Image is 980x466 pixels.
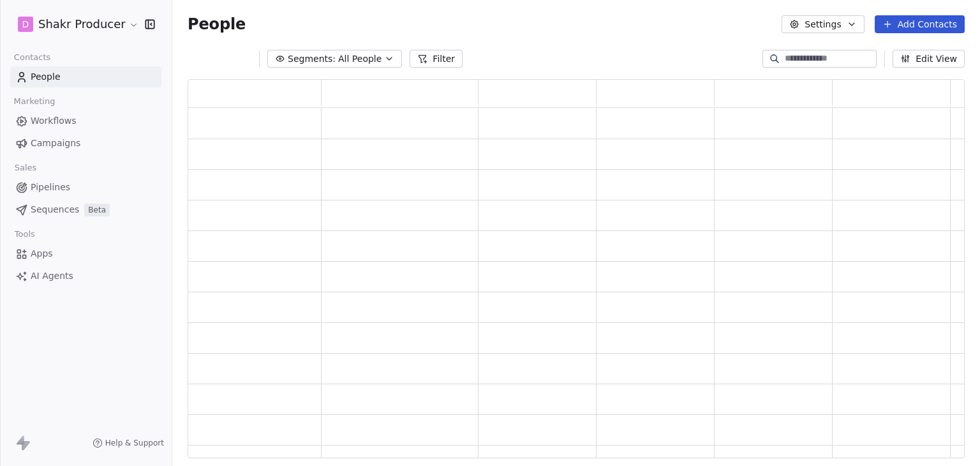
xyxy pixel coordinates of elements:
[31,181,70,194] span: Pipelines
[782,15,864,33] button: Settings
[31,70,61,84] span: People
[8,48,56,67] span: Contacts
[10,177,161,198] a: Pipelines
[31,269,73,283] span: AI Agents
[410,50,463,68] button: Filter
[31,247,53,260] span: Apps
[31,137,80,150] span: Campaigns
[338,52,382,66] span: All People
[9,225,40,244] span: Tools
[288,52,336,66] span: Segments:
[105,438,164,448] span: Help & Support
[8,92,61,111] span: Marketing
[10,199,161,220] a: SequencesBeta
[93,438,164,448] a: Help & Support
[10,133,161,154] a: Campaigns
[10,110,161,132] a: Workflows
[22,18,29,31] span: D
[84,204,110,216] span: Beta
[188,15,246,34] span: People
[10,243,161,264] a: Apps
[875,15,965,33] button: Add Contacts
[31,203,79,216] span: Sequences
[31,114,77,128] span: Workflows
[15,13,136,35] button: DShakr Producer
[38,16,126,33] span: Shakr Producer
[9,158,42,177] span: Sales
[10,66,161,87] a: People
[10,266,161,287] a: AI Agents
[893,50,965,68] button: Edit View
